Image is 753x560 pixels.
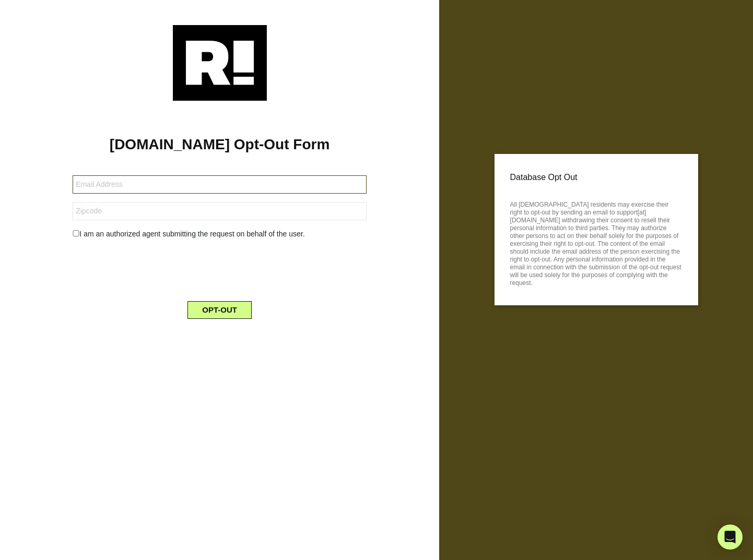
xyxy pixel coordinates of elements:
[16,136,423,153] h1: [DOMAIN_NAME] Opt-Out Form
[510,170,683,185] p: Database Opt Out
[140,248,299,289] iframe: reCAPTCHA
[173,25,267,101] img: Retention.com
[65,229,374,240] div: I am an authorized agent submitting the request on behalf of the user.
[73,202,366,220] input: Zipcode
[73,175,366,194] input: Email Address
[510,198,683,287] p: All [DEMOGRAPHIC_DATA] residents may exercise their right to opt-out by sending an email to suppo...
[717,525,743,550] div: Open Intercom Messenger
[187,301,252,319] button: OPT-OUT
